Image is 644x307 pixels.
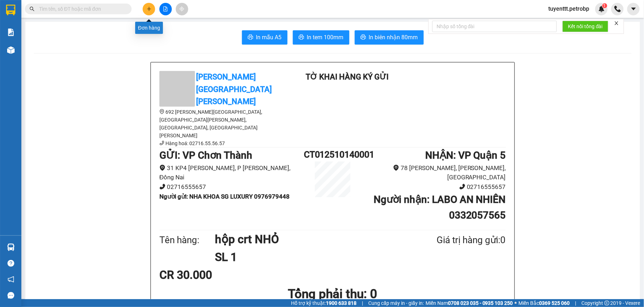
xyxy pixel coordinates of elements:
[30,6,35,11] span: search
[603,3,606,8] span: 1
[159,184,165,190] span: phone
[368,299,424,307] span: Cung cấp máy in - giấy in:
[362,299,363,307] span: |
[7,29,15,36] img: solution-icon
[196,72,272,106] b: [PERSON_NAME][GEOGRAPHIC_DATA][PERSON_NAME]
[7,46,15,54] img: warehouse-icon
[326,300,357,306] strong: 1900 633 818
[159,139,287,147] li: Hàng hoá: 02716.55.56.57
[630,6,637,12] span: caret-down
[459,184,465,190] span: phone
[159,163,304,182] li: 31 KP4 [PERSON_NAME], P [PERSON_NAME], Đồng Nai
[355,30,424,45] button: printerIn biên nhận 80mm
[605,301,609,306] span: copyright
[159,149,252,161] b: GỬI : VP Chơn Thành
[369,33,418,42] span: In biên nhận 80mm
[539,300,570,306] strong: 0369 525 060
[135,22,163,34] div: Đơn hàng
[159,284,506,304] h1: Tổng phải thu: 0
[515,302,517,305] span: ⚪️
[159,140,164,145] span: phone
[7,260,14,267] span: question-circle
[568,22,603,30] span: Kết nối tổng đài
[159,165,165,171] span: environment
[291,299,357,307] span: Hỗ trợ kỹ thuật:
[543,4,595,13] span: tuyenttt.petrobp
[519,299,570,307] span: Miền Bắc
[575,299,576,307] span: |
[7,244,15,251] img: warehouse-icon
[563,21,608,32] button: Kết nối tổng đài
[159,108,287,139] li: 692 [PERSON_NAME][GEOGRAPHIC_DATA], [GEOGRAPHIC_DATA][PERSON_NAME], [GEOGRAPHIC_DATA], [GEOGRAPHI...
[163,6,168,11] span: file-add
[159,193,290,200] b: Người gửi : NHA KHOA SG LUXURY 0976979448
[159,3,172,15] button: file-add
[304,148,361,162] h1: CT012510140001
[147,6,152,11] span: plus
[143,3,155,15] button: plus
[374,194,506,221] b: Người nhận : LABO AN NHIÊN 0332057565
[159,233,215,247] div: Tên hàng:
[179,6,184,11] span: aim
[215,248,402,266] h1: SL 1
[627,3,640,15] button: caret-down
[256,33,282,42] span: In mẫu A5
[361,182,506,192] li: 02716555657
[361,163,506,182] li: 78 [PERSON_NAME], [PERSON_NAME], [GEOGRAPHIC_DATA]
[425,149,506,161] b: NHẬN : VP Quận 5
[614,21,619,26] span: close
[614,6,621,12] img: phone-icon
[39,5,123,13] input: Tìm tên, số ĐT hoặc mã đơn
[242,30,287,45] button: printerIn mẫu A5
[7,276,14,283] span: notification
[159,109,164,114] span: environment
[432,21,557,32] input: Nhập số tổng đài
[426,299,513,307] span: Miền Nam
[176,3,188,15] button: aim
[307,33,344,42] span: In tem 100mm
[393,165,399,171] span: environment
[4,4,103,55] li: [PERSON_NAME][GEOGRAPHIC_DATA][PERSON_NAME]
[6,5,15,15] img: logo-vxr
[306,72,389,81] b: TỜ KHAI HÀNG KÝ GỬI
[448,300,513,306] strong: 0708 023 035 - 0935 103 250
[7,292,14,299] span: message
[293,30,349,45] button: printerIn tem 100mm
[402,233,506,247] div: Giá trị hàng gửi: 0
[299,34,304,41] span: printer
[360,34,366,41] span: printer
[159,266,274,284] div: CR 30.000
[598,6,605,12] img: icon-new-feature
[159,182,304,192] li: 02716555657
[215,230,402,248] h1: hộp crt NHỎ
[248,34,253,41] span: printer
[602,3,607,8] sup: 1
